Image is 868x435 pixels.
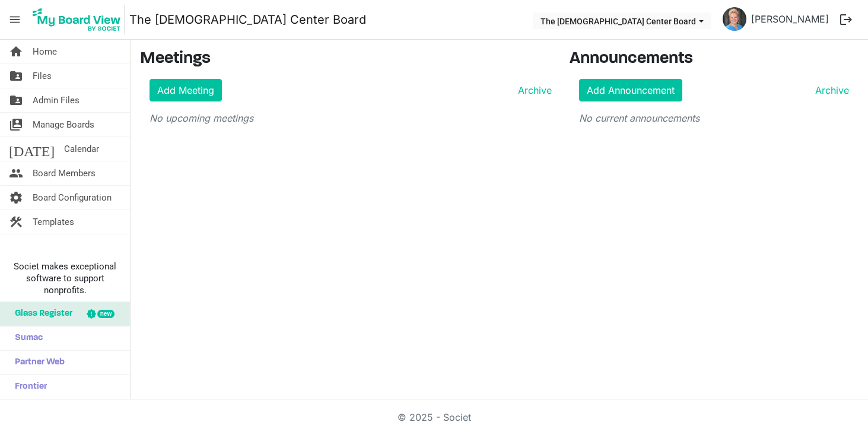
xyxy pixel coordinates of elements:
[29,5,129,34] a: My Board View Logo
[9,40,23,63] span: home
[579,111,849,125] p: No current announcements
[129,8,366,31] a: The [DEMOGRAPHIC_DATA] Center Board
[4,8,26,31] span: menu
[513,83,552,97] a: Archive
[9,64,23,88] span: folder_shared
[33,186,112,209] span: Board Configuration
[64,137,99,161] span: Calendar
[810,83,849,97] a: Archive
[33,40,57,63] span: Home
[9,137,55,161] span: [DATE]
[9,302,72,326] span: Glass Register
[5,261,125,296] span: Societ makes exceptional software to support nonprofits.
[9,88,23,112] span: folder_shared
[9,375,47,399] span: Frontier
[9,210,23,234] span: construction
[533,12,711,29] button: The LGBT Center Board dropdownbutton
[9,351,65,374] span: Partner Web
[150,79,222,101] a: Add Meeting
[723,7,746,31] img: vLlGUNYjuWs4KbtSZQjaWZvDTJnrkUC5Pj-l20r8ChXSgqWs1EDCHboTbV3yLcutgLt7-58AB6WGaG5Dpql6HA_thumb.png
[579,79,682,101] a: Add Announcement
[570,49,859,69] h3: Announcements
[140,49,552,69] h3: Meetings
[150,111,552,125] p: No upcoming meetings
[9,186,23,209] span: settings
[9,113,23,136] span: switch_account
[33,64,52,88] span: Files
[746,7,834,31] a: [PERSON_NAME]
[9,161,23,185] span: people
[33,113,94,136] span: Manage Boards
[33,210,74,234] span: Templates
[33,88,80,112] span: Admin Files
[29,5,125,34] img: My Board View Logo
[33,161,96,185] span: Board Members
[834,7,859,32] button: logout
[9,326,43,350] span: Sumac
[97,310,115,318] div: new
[398,411,471,423] a: © 2025 - Societ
